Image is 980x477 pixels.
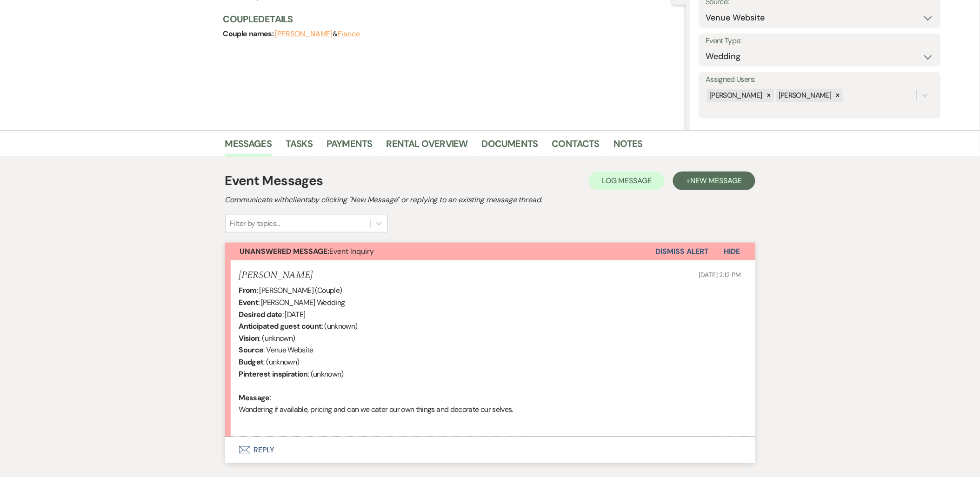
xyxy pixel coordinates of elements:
[239,369,308,379] b: Pinterest inspiration
[230,218,280,229] div: Filter by topics...
[275,30,333,38] button: [PERSON_NAME]
[724,246,740,256] span: Hide
[239,393,270,403] b: Message
[239,321,322,331] b: Anticipated guest count
[239,310,282,319] b: Desired date
[482,136,538,157] a: Documents
[223,29,275,39] span: Couple names:
[239,357,264,367] b: Budget
[709,243,755,260] button: Hide
[239,333,260,343] b: Vision
[699,271,741,279] span: [DATE] 2:12 PM
[656,243,709,260] button: Dismiss Alert
[690,176,742,185] span: New Message
[387,136,468,157] a: Rental Overview
[225,243,656,260] button: Unanswered Message:Event Inquiry
[225,437,755,463] button: Reply
[275,29,360,39] span: &
[240,246,374,256] span: Event Inquiry
[589,172,665,190] button: Log Message
[239,270,313,281] h5: [PERSON_NAME]
[239,285,741,427] div: : [PERSON_NAME] (Couple) : [PERSON_NAME] Wedding : [DATE] : (unknown) : (unknown) : Venue Website...
[239,298,259,307] b: Event
[239,345,264,355] b: Source
[240,246,330,256] strong: Unanswered Message:
[706,73,934,86] label: Assigned Users:
[552,136,600,157] a: Contacts
[239,285,257,295] b: From
[225,194,755,205] h2: Communicate with clients by clicking "New Message" or replying to an existing message thread.
[225,171,323,191] h1: Event Messages
[225,136,272,157] a: Messages
[223,13,677,26] h3: Couple Details
[338,30,360,38] button: Fiance
[602,176,652,185] span: Log Message
[776,89,833,102] div: [PERSON_NAME]
[327,136,373,157] a: Payments
[613,136,643,157] a: Notes
[706,34,934,48] label: Event Type:
[286,136,313,157] a: Tasks
[673,172,755,190] button: +New Message
[707,89,764,102] div: [PERSON_NAME]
